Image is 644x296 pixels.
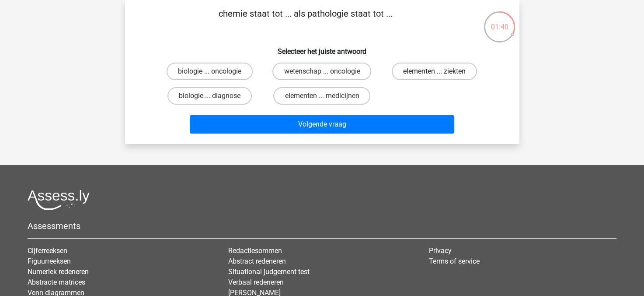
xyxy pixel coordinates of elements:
a: Cijferreeksen [28,247,67,255]
a: Terms of service [429,257,480,265]
a: Numeriek redeneren [28,268,89,276]
a: Abstract redeneren [228,257,286,265]
button: Volgende vraag [190,115,454,134]
a: Abstracte matrices [28,278,85,286]
label: wetenschap ... oncologie [272,63,371,80]
h6: Selecteer het juiste antwoord [139,40,505,56]
a: Redactiesommen [228,247,282,255]
div: 01:40 [483,11,516,32]
a: Situational judgement test [228,268,310,276]
label: biologie ... oncologie [167,63,253,80]
h5: Assessments [28,221,616,231]
img: Assessly logo [28,190,90,210]
a: Verbaal redeneren [228,278,284,286]
label: elementen ... medicijnen [273,87,370,105]
label: elementen ... ziekten [392,63,477,80]
label: biologie ... diagnose [167,87,252,105]
a: Privacy [429,247,452,255]
a: Figuurreeksen [28,257,71,265]
p: chemie staat tot ... als pathologie staat tot ... [139,7,473,33]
